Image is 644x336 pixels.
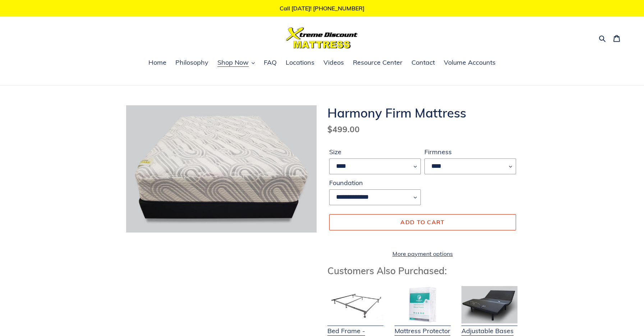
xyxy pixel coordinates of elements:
[327,265,518,276] h3: Customers Also Purchased:
[260,57,280,68] a: FAQ
[353,58,402,67] span: Resource Center
[327,286,383,323] img: Bed Frame
[329,214,516,230] button: Add to cart
[329,147,421,157] label: Size
[444,58,496,67] span: Volume Accounts
[145,57,170,68] a: Home
[400,218,445,226] span: Add to cart
[440,57,499,68] a: Volume Accounts
[214,57,258,68] button: Shop Now
[349,57,406,68] a: Resource Center
[323,58,344,67] span: Videos
[282,57,318,68] a: Locations
[286,27,358,49] img: Xtreme Discount Mattress
[327,105,518,120] h1: Harmony Firm Mattress
[320,57,348,68] a: Videos
[461,286,517,323] img: Adjustable Base
[411,58,435,67] span: Contact
[329,249,516,258] a: More payment options
[217,58,249,67] span: Shop Now
[148,58,166,67] span: Home
[395,286,451,323] img: Mattress Protector
[408,57,438,68] a: Contact
[424,147,516,157] label: Firmness
[329,178,421,188] label: Foundation
[286,58,314,67] span: Locations
[264,58,277,67] span: FAQ
[175,58,208,67] span: Philosophy
[327,124,360,134] span: $499.00
[172,57,212,68] a: Philosophy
